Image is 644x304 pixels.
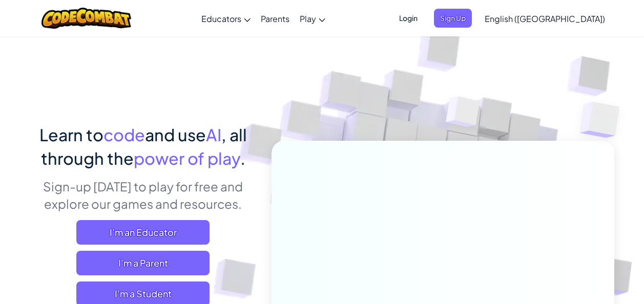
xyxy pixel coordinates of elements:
[206,124,221,145] span: AI
[196,5,256,32] a: Educators
[485,13,605,24] span: English ([GEOGRAPHIC_DATA])
[76,220,210,245] a: I'm an Educator
[426,76,500,153] img: Overlap cubes
[41,8,131,29] img: CodeCombat logo
[103,124,145,145] span: code
[295,5,330,32] a: Play
[434,9,472,28] button: Sign Up
[480,5,610,32] a: English ([GEOGRAPHIC_DATA])
[145,124,206,145] span: and use
[30,178,256,212] p: Sign-up [DATE] to play for free and explore our games and resources.
[300,13,316,24] span: Play
[256,5,295,32] a: Parents
[39,124,103,145] span: Learn to
[240,148,245,168] span: .
[76,251,210,275] a: I'm a Parent
[201,13,241,24] span: Educators
[393,9,424,28] button: Login
[134,148,240,168] span: power of play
